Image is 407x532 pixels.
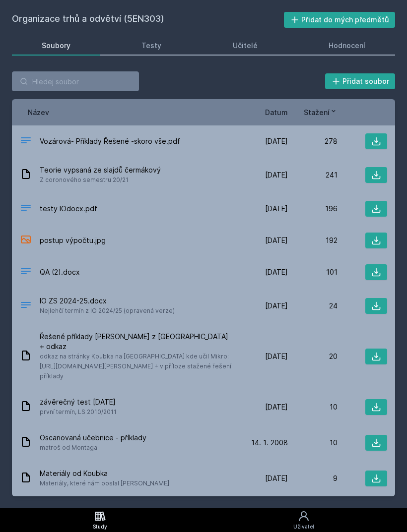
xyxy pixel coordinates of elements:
[203,36,287,56] a: Učitelé
[40,267,80,277] span: QA (2).docx
[40,478,169,488] span: Materiály, které nám poslal [PERSON_NAME]
[40,204,97,214] span: testy IOdocx.pdf
[265,136,288,146] span: [DATE]
[12,71,139,91] input: Hledej soubor
[265,352,288,361] span: [DATE]
[233,41,258,51] div: Učitelé
[20,265,32,280] div: DOCX
[265,107,288,118] button: Datum
[304,107,330,118] span: Stažení
[325,73,396,89] button: Přidat soubor
[40,397,117,407] span: závěrečný test [DATE]
[93,523,107,531] div: Study
[40,407,117,417] span: první termín, LS 2010/2011
[265,204,288,214] span: [DATE]
[288,438,338,448] div: 10
[40,175,161,185] span: Z coronového semestru 20/21
[40,352,234,381] span: odkaz na stránky Koubka na [GEOGRAPHIC_DATA] kde učil Mikro: [URL][DOMAIN_NAME][PERSON_NAME] + v ...
[288,402,338,412] div: 10
[265,236,288,245] span: [DATE]
[288,204,338,214] div: 196
[251,438,288,448] span: 14. 1. 2008
[288,267,338,277] div: 101
[265,301,288,311] span: [DATE]
[40,296,175,306] span: IO ZS 2024-25.docx
[284,12,396,28] button: Přidat do mých předmětů
[265,170,288,180] span: [DATE]
[40,469,169,478] span: Materiály od Koubka
[42,41,70,51] div: Soubory
[265,267,288,277] span: [DATE]
[20,202,32,216] div: PDF
[12,36,100,56] a: Soubory
[112,36,192,56] a: Testy
[40,165,161,175] span: Teorie vypsaná ze slajdů čermákový
[304,107,338,118] button: Stažení
[299,36,396,56] a: Hodnocení
[40,136,180,146] span: Vozárová- Příklady Řešené -skoro vše.pdf
[40,332,234,352] span: Řešené příklady [PERSON_NAME] z [GEOGRAPHIC_DATA] + odkaz
[20,299,32,313] div: DOCX
[40,433,146,443] span: Oscanovaná učebnice - příklady
[288,136,338,146] div: 278
[40,236,106,245] span: postup výpočtu.jpg
[40,306,175,316] span: Nejlehčí termín z IO 2024/25 (opravená verze)
[20,234,32,248] div: JPG
[20,134,32,149] div: PDF
[265,473,288,483] span: [DATE]
[40,443,146,453] span: matroš od Montaga
[265,402,288,412] span: [DATE]
[293,523,314,531] div: Uživatel
[288,473,338,483] div: 9
[12,12,284,28] h2: Organizace trhů a odvětví (5EN303)
[329,41,365,51] div: Hodnocení
[288,170,338,180] div: 241
[141,41,161,51] div: Testy
[288,236,338,245] div: 192
[288,301,338,311] div: 24
[28,107,49,118] button: Název
[288,352,338,361] div: 20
